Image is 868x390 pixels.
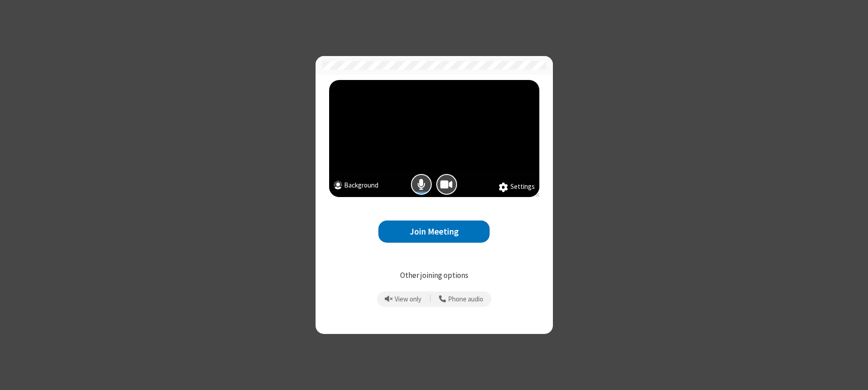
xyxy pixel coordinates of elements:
button: Prevent echo when there is already an active mic and speaker in the room. [382,291,425,307]
button: Background [334,180,378,193]
span: | [429,293,431,305]
span: View only [395,296,421,303]
span: Phone audio [448,296,483,303]
button: Camera is on [436,174,457,195]
button: Join Meeting [378,221,490,243]
button: Mic is on [411,174,432,195]
button: Settings [499,182,535,193]
p: Other joining options [329,270,539,282]
button: Use your phone for mic and speaker while you view the meeting on this device. [436,291,487,307]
